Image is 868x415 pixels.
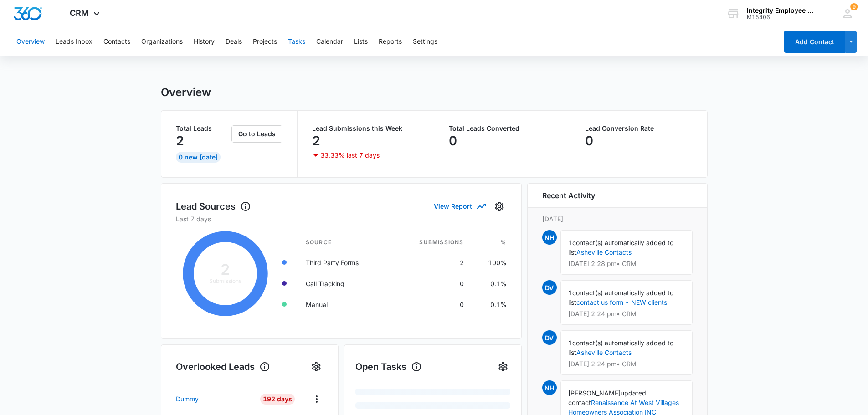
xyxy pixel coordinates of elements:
[585,133,593,148] p: 0
[471,273,507,294] td: 0.1%
[288,27,305,56] button: Tasks
[568,361,685,367] p: [DATE] 2:24 pm • CRM
[260,394,295,405] div: 192 Days
[316,27,343,56] button: Calendar
[492,199,507,214] button: Settings
[542,330,557,345] span: DV
[576,298,667,306] a: contact us form - NEW clients
[176,394,252,404] a: Dummy
[176,133,184,148] p: 2
[542,380,557,395] span: NH
[496,359,510,374] button: Settings
[176,394,199,404] p: Dummy
[850,3,858,10] span: 9
[568,289,572,297] span: 1
[226,27,242,56] button: Deals
[449,125,556,132] p: Total Leads Converted
[16,27,45,56] button: Overview
[568,389,621,397] span: [PERSON_NAME]
[542,190,595,201] h6: Recent Activity
[568,339,572,347] span: 1
[390,294,471,315] td: 0
[312,133,320,148] p: 2
[379,27,402,56] button: Reports
[298,294,390,315] td: Manual
[355,360,422,374] h1: Open Tasks
[161,86,211,99] h1: Overview
[542,230,557,245] span: NH
[309,392,324,406] button: Actions
[568,239,572,246] span: 1
[312,125,419,132] p: Lead Submissions this Week
[434,198,485,214] button: View Report
[568,311,685,317] p: [DATE] 2:24 pm • CRM
[390,233,471,252] th: Submissions
[390,252,471,273] td: 2
[231,125,282,143] button: Go to Leads
[194,27,215,56] button: History
[298,252,390,273] td: Third Party Forms
[390,273,471,294] td: 0
[568,239,673,256] span: contact(s) automatically added to list
[576,248,632,256] a: Asheville Contacts
[449,133,457,148] p: 0
[253,27,277,56] button: Projects
[176,360,270,374] h1: Overlooked Leads
[413,27,437,56] button: Settings
[747,7,813,14] div: account name
[141,27,183,56] button: Organizations
[298,273,390,294] td: Call Tracking
[176,214,507,224] p: Last 7 days
[568,339,673,356] span: contact(s) automatically added to list
[298,233,390,252] th: Source
[568,261,685,267] p: [DATE] 2:28 pm • CRM
[320,152,380,159] p: 33.33% last 7 days
[70,8,89,18] span: CRM
[309,359,324,374] button: Settings
[576,348,632,356] a: Asheville Contacts
[176,152,221,163] div: 0 New [DATE]
[176,125,230,132] p: Total Leads
[471,233,507,252] th: %
[103,27,130,56] button: Contacts
[56,27,92,56] button: Leads Inbox
[471,294,507,315] td: 0.1%
[542,280,557,295] span: DV
[542,214,693,224] p: [DATE]
[850,3,858,10] div: notifications count
[568,289,673,306] span: contact(s) automatically added to list
[354,27,368,56] button: Lists
[585,125,693,132] p: Lead Conversion Rate
[231,130,282,138] a: Go to Leads
[784,31,845,53] button: Add Contact
[176,200,251,213] h1: Lead Sources
[747,14,813,20] div: account id
[471,252,507,273] td: 100%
